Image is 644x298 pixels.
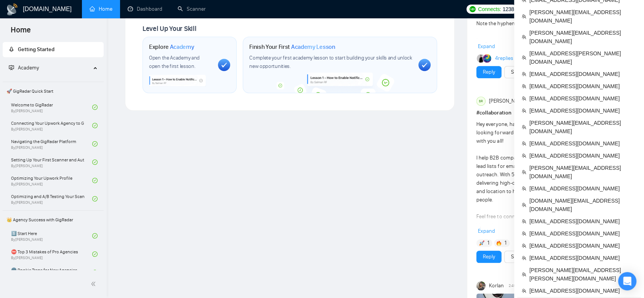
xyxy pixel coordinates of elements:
[11,117,92,134] a: Connecting Your Upwork Agency to GigRadarBy[PERSON_NAME]
[522,108,526,113] span: team
[522,231,526,236] span: team
[143,24,196,33] span: Level Up Your Skill
[11,99,92,116] a: Welcome to GigRadarBy[PERSON_NAME]
[522,272,526,277] span: team
[11,227,92,244] a: 1️⃣ Start HereBy[PERSON_NAME]
[529,119,636,135] span: [PERSON_NAME][EMAIL_ADDRESS][DOMAIN_NAME]
[505,239,506,247] span: 1
[477,97,485,105] div: SR
[483,253,495,261] a: Reply
[3,212,103,227] span: 👑 Agency Success with GigRadar
[92,251,98,257] span: check-circle
[291,43,335,51] span: Academy Lesson
[476,251,501,263] button: Reply
[529,217,636,226] span: [EMAIL_ADDRESS][DOMAIN_NAME]
[92,105,98,110] span: check-circle
[478,228,495,234] span: Expand
[522,84,526,89] span: team
[504,251,551,263] button: See the details
[522,243,526,248] span: team
[149,43,194,51] h1: Explore
[91,280,98,288] span: double-left
[511,253,544,261] a: See the details
[11,264,92,281] a: 🌚 Rookie Traps for New Agencies
[476,109,616,117] h1: # collaboration
[522,72,526,76] span: team
[504,66,551,78] button: See the details
[529,8,636,25] span: [PERSON_NAME][EMAIL_ADDRESS][DOMAIN_NAME]
[529,242,636,250] span: [EMAIL_ADDRESS][DOMAIN_NAME]
[529,49,636,66] span: [EMAIL_ADDRESS][PERSON_NAME][DOMAIN_NAME]
[92,141,98,147] span: check-circle
[249,55,412,69] span: Complete your first academy lesson to start building your skills and unlock new opportunities.
[529,151,636,160] span: [EMAIL_ADDRESS][DOMAIN_NAME]
[522,170,526,174] span: team
[11,172,92,189] a: Optimizing Your Upwork ProfileBy[PERSON_NAME]
[478,5,501,13] span: Connects:
[529,94,636,103] span: [EMAIL_ADDRESS][DOMAIN_NAME]
[6,3,18,16] img: logo
[522,125,526,129] span: team
[529,82,636,90] span: [EMAIL_ADDRESS][DOMAIN_NAME]
[3,42,104,57] li: Getting Started
[477,54,485,63] img: Dima
[18,64,39,71] span: Academy
[92,196,98,201] span: check-circle
[11,135,92,152] a: Navigating the GigRadar PlatformBy[PERSON_NAME]
[529,254,636,262] span: [EMAIL_ADDRESS][DOMAIN_NAME]
[509,282,522,289] span: 2:49 PM
[529,184,636,193] span: [EMAIL_ADDRESS][DOMAIN_NAME]
[249,43,335,51] h1: Finish Your First
[469,6,476,12] img: upwork-logo.png
[149,55,200,69] span: Open the Academy and open the first lesson.
[476,120,588,288] div: Hey everyone, happy to be part of this group and looking forward to learning and collaborating wi...
[522,55,526,60] span: team
[529,106,636,115] span: [EMAIL_ADDRESS][DOMAIN_NAME]
[11,190,92,207] a: Optimizing and A/B Testing Your Scanner for Better ResultsBy[PERSON_NAME]
[522,153,526,158] span: team
[3,84,103,99] span: 🚀 GigRadar Quick Start
[522,35,526,39] span: team
[18,46,54,53] span: Getting Started
[9,47,14,52] span: rocket
[90,6,112,12] a: homeHome
[522,256,526,260] span: team
[92,159,98,165] span: check-circle
[9,64,39,71] span: Academy
[9,65,14,70] span: fund-projection-screen
[5,24,37,40] span: Home
[529,266,636,283] span: [PERSON_NAME][EMAIL_ADDRESS][PERSON_NAME][DOMAIN_NAME]
[487,239,489,247] span: 1
[11,246,92,263] a: ⛔ Top 3 Mistakes of Pro AgenciesBy[PERSON_NAME]
[178,6,206,12] a: searchScanner
[529,287,636,295] span: [EMAIL_ADDRESS][DOMAIN_NAME]
[618,272,636,290] div: Open Intercom Messenger
[483,68,495,76] a: Reply
[478,43,495,50] span: Expand
[479,240,484,246] img: 🚀
[529,229,636,238] span: [EMAIL_ADDRESS][DOMAIN_NAME]
[522,14,526,19] span: team
[522,288,526,293] span: team
[489,282,504,290] span: Korlan
[483,54,491,63] img: Jee
[496,240,501,246] img: 🔥
[529,29,636,45] span: [PERSON_NAME][EMAIL_ADDRESS][DOMAIN_NAME]
[92,233,98,238] span: check-circle
[476,281,485,290] img: Korlan
[529,70,636,78] span: [EMAIL_ADDRESS][DOMAIN_NAME]
[529,164,636,180] span: [PERSON_NAME][EMAIL_ADDRESS][DOMAIN_NAME]
[495,55,513,62] a: 4replies
[529,197,636,213] span: [DOMAIN_NAME][EMAIL_ADDRESS][DOMAIN_NAME]
[170,43,194,51] span: Academy
[128,6,162,12] a: dashboardDashboard
[92,123,98,128] span: check-circle
[522,186,526,191] span: team
[522,203,526,207] span: team
[92,178,98,183] span: check-circle
[522,219,526,224] span: team
[522,141,526,146] span: team
[11,154,92,171] a: Setting Up Your First Scanner and Auto-BidderBy[PERSON_NAME]
[529,139,636,148] span: [EMAIL_ADDRESS][DOMAIN_NAME]
[476,66,501,78] button: Reply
